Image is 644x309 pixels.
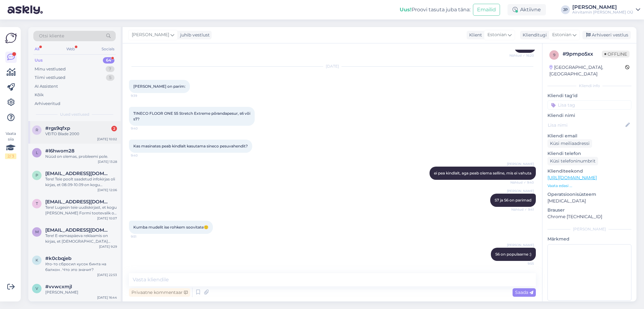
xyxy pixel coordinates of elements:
[98,159,117,164] div: [DATE] 13:28
[133,111,251,121] span: TINECO FLOOR ONE S5 Stretch Extreme põrandapesur, s6 või s7?
[45,284,72,290] span: #vvwcxmjl
[45,256,71,261] span: #k0cbqjeb
[97,216,117,221] div: [DATE] 10:07
[39,33,64,39] span: Otsi kliente
[547,100,631,110] input: Lisa tag
[547,83,631,89] div: Kliendi info
[132,31,169,38] span: [PERSON_NAME]
[5,32,17,44] img: Askly Logo
[35,57,43,63] div: Uus
[547,191,631,198] p: Operatsioonisüsteem
[45,125,70,131] span: #rgs9qfxp
[547,157,598,165] div: Küsi telefoninumbrit
[508,4,546,15] div: Aktiivne
[35,101,60,107] div: Arhiveeritud
[507,243,534,247] span: [PERSON_NAME]
[97,273,117,277] div: [DATE] 22:53
[35,74,65,81] div: Tiimi vestlused
[552,31,571,38] span: Estonian
[131,126,154,131] span: 9:40
[133,84,186,89] span: [PERSON_NAME] on parim:
[400,7,412,13] b: Uus!
[106,66,114,72] div: 7
[547,133,631,139] p: Kliendi email
[487,31,507,38] span: Estonian
[45,154,117,159] div: Nüüd on olemas, probleemi pole.
[547,175,597,180] a: [URL][DOMAIN_NAME]
[36,128,38,132] span: r
[45,290,117,295] div: [PERSON_NAME]
[131,93,154,98] span: 9:39
[400,6,470,14] div: Proovi tasuta juba täna:
[45,205,117,216] div: Tere! Lugesin teie uudiskirjast, et kogu [PERSON_NAME] Formi tootevalik on 20% soodsamalt alates ...
[549,64,625,77] div: [GEOGRAPHIC_DATA], [GEOGRAPHIC_DATA]
[434,171,531,175] span: ei pea kindlalt, aga peab olema selline, mis ei vahuta
[97,137,117,141] div: [DATE] 10:02
[5,131,16,159] div: Vaata siia
[495,252,531,257] span: S6 on populaarne :)
[103,57,114,63] div: 64
[547,226,631,232] div: [PERSON_NAME]
[60,112,89,117] span: Uued vestlused
[45,148,75,154] span: #l6hwom28
[553,52,555,57] span: 9
[36,173,38,178] span: p
[131,153,154,158] span: 9:40
[520,32,547,38] div: Klienditugi
[33,45,41,53] div: All
[45,227,111,233] span: merilin686@hotmail.com
[547,92,631,99] p: Kliendi tag'id
[5,153,16,159] div: 2 / 3
[133,225,208,229] span: Kumba mudelit ise rohkem soovitate🙂
[45,131,117,137] div: VEITO Blade 2000
[602,51,630,58] span: Offline
[572,5,640,15] a: [PERSON_NAME]Airvitamin [PERSON_NAME] OÜ
[100,45,116,53] div: Socials
[35,92,44,98] div: Kõik
[548,122,624,129] input: Lisa nimi
[36,258,38,262] span: k
[547,168,631,174] p: Klienditeekond
[97,295,117,300] div: [DATE] 16:44
[45,199,111,205] span: triin.nuut@gmail.com
[35,66,66,72] div: Minu vestlused
[515,290,533,295] span: Saada
[467,32,482,38] div: Klient
[133,144,248,148] span: Kas masinates peab kindlalt kasutama sineco pesuvahendit?
[510,207,534,212] span: Nähtud ✓ 9:41
[547,183,631,189] p: Vaata edasi ...
[572,10,633,15] div: Airvitamin [PERSON_NAME] OÜ
[582,31,631,39] div: Arhiveeri vestlus
[36,150,38,155] span: l
[65,45,76,53] div: Web
[129,63,536,69] div: [DATE]
[45,261,117,273] div: Кто-то сбросил кусок бинта на балкон . Что это значит?
[99,244,117,249] div: [DATE] 9:29
[547,112,631,119] p: Kliendi nimi
[547,236,631,242] p: Märkmed
[45,171,111,176] span: piret.kattai@gmail.com
[36,286,38,291] span: v
[547,207,631,213] p: Brauser
[547,139,592,148] div: Küsi meiliaadressi
[572,5,633,10] div: [PERSON_NAME]
[507,189,534,193] span: [PERSON_NAME]
[35,83,58,90] div: AI Assistent
[45,176,117,188] div: Tere! Teie poolt saadetud infokirjas oli kirjas, et 08.09-10.09 on kogu [PERSON_NAME] Formi toote...
[510,261,534,266] span: 9:55
[131,234,154,239] span: 9:51
[45,233,117,244] div: Tere! E-esmaspäeva reklaamis on kirjas, et [DEMOGRAPHIC_DATA] rakendub ka filtritele. Samas, [PER...
[97,188,117,192] div: [DATE] 12:06
[473,4,500,16] button: Emailid
[547,198,631,204] p: [MEDICAL_DATA]
[129,288,190,297] div: Privaatne kommentaar
[509,53,534,58] span: Nähtud ✓ 16:20
[178,32,210,38] div: juhib vestlust
[495,198,531,202] span: S7 ja S6 on parimad
[111,126,117,131] div: 2
[547,213,631,220] p: Chrome [TECHNICAL_ID]
[563,50,602,58] div: # 9pmpo5xx
[507,162,534,166] span: [PERSON_NAME]
[35,229,39,234] span: m
[547,150,631,157] p: Kliendi telefon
